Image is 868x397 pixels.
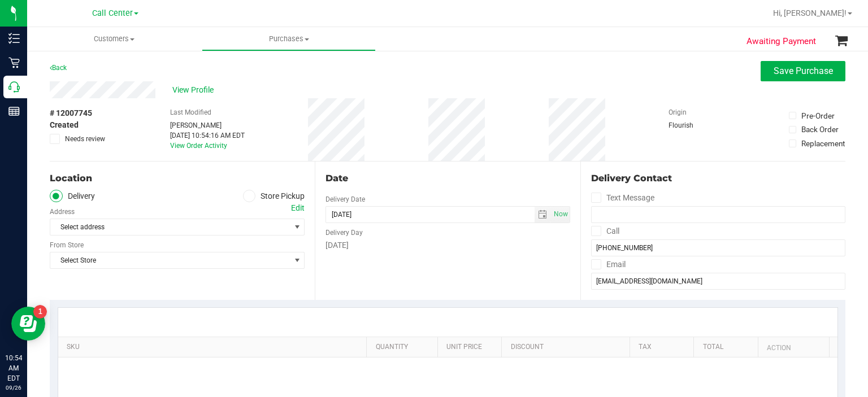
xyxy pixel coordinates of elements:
label: Email [591,256,626,273]
label: Text Message [591,190,654,206]
a: Total [703,343,754,352]
input: Format: (999) 999-9999 [591,206,845,223]
div: Date [325,172,570,185]
a: SKU [67,343,362,352]
label: Delivery Date [325,194,365,204]
a: Quantity [376,343,433,352]
div: Flourish [669,120,725,130]
div: [DATE] [325,239,570,251]
a: Discount [511,343,626,352]
span: Purchases [202,34,376,44]
div: Pre-Order [801,110,835,121]
div: Replacement [801,138,845,149]
span: Select address [50,219,278,235]
th: Action [758,337,829,357]
label: Store Pickup [243,190,305,203]
inline-svg: Reports [8,106,20,117]
iframe: Resource center [11,307,45,341]
p: 10:54 AM EDT [5,353,22,383]
span: Save Purchase [774,66,833,76]
a: Purchases [202,27,376,51]
span: Needs review [65,134,105,144]
inline-svg: Call Center [8,81,20,93]
input: Format: (999) 999-9999 [591,239,845,256]
label: Delivery Day [325,228,363,238]
span: Created [50,119,79,131]
inline-svg: Retail [8,57,20,68]
span: Call Center [92,8,133,18]
div: Location [50,172,305,185]
label: Origin [669,107,687,117]
label: Address [50,207,75,217]
span: View Profile [172,84,218,96]
span: Customers [27,34,202,44]
button: Save Purchase [761,61,845,81]
span: select [551,207,570,223]
div: Delivery Contact [591,172,845,185]
div: [PERSON_NAME] [170,120,245,130]
a: Back [50,64,67,72]
div: Back Order [801,124,839,135]
span: Set Current date [551,206,570,223]
iframe: Resource center unread badge [33,305,47,319]
span: select [535,207,551,223]
span: Hi, [PERSON_NAME]! [773,8,847,18]
label: Last Modified [170,107,211,117]
a: Tax [639,343,689,352]
span: # 12007745 [50,107,92,119]
div: Edit [291,202,305,214]
span: select [290,219,304,235]
span: Select Store [50,252,290,268]
a: Unit Price [446,343,497,352]
span: Awaiting Payment [747,35,816,48]
label: Delivery [50,190,95,203]
a: Customers [27,27,202,51]
div: [DATE] 10:54:16 AM EDT [170,130,245,141]
label: Call [591,223,619,239]
p: 09/26 [5,383,22,392]
span: select [290,252,304,268]
a: View Order Activity [170,142,227,150]
label: From Store [50,240,84,250]
inline-svg: Inventory [8,33,20,44]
